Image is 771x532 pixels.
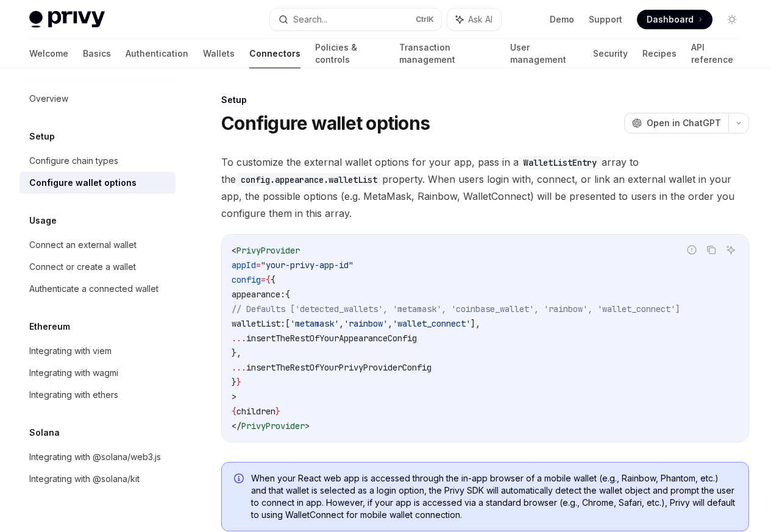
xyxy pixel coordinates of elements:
span: // Defaults ['detected_wallets', 'metamask', 'coinbase_wallet', 'rainbow', 'wallet_connect'] [232,303,680,314]
a: Dashboard [637,10,712,29]
a: Integrating with @solana/web3.js [20,446,176,468]
div: Configure wallet options [29,176,137,190]
span: ... [232,362,246,373]
h5: Setup [29,129,55,144]
span: 'wallet_connect' [393,318,471,329]
span: = [261,274,266,285]
div: Connect or create a wallet [29,260,136,274]
a: Authentication [126,39,188,68]
span: PrivyProvider [236,245,300,256]
button: Report incorrect code [684,242,700,258]
a: Security [593,39,628,68]
div: Integrating with @solana/web3.js [29,450,161,464]
button: Ask AI [723,242,739,258]
span: ... [232,333,246,344]
a: Integrating with wagmi [20,362,176,384]
svg: Info [234,473,246,486]
span: appearance: [232,289,285,300]
span: , [339,318,344,329]
button: Toggle dark mode [722,10,742,29]
h1: Configure wallet options [221,112,430,134]
span: { [271,274,275,285]
div: Setup [221,94,749,106]
div: Integrating with wagmi [29,366,118,380]
a: Configure chain types [20,150,176,172]
code: config.appearance.walletList [236,173,382,186]
a: Connectors [249,39,300,68]
a: Transaction management [399,39,496,68]
span: }, [232,347,241,358]
div: Configure chain types [29,154,118,168]
span: [ [285,318,290,329]
div: Connect an external wallet [29,238,137,252]
span: Open in ChatGPT [647,117,721,129]
span: "your-privy-app-id" [261,260,354,271]
a: Basics [83,39,111,68]
span: > [232,391,236,402]
h5: Usage [29,213,57,228]
span: To customize the external wallet options for your app, pass in a array to the property. When user... [221,154,749,222]
a: API reference [691,39,742,68]
a: Demo [550,13,574,26]
span: ], [471,318,480,329]
button: Ask AI [447,9,501,30]
a: Recipes [642,39,677,68]
span: } [232,377,236,388]
button: Search...CtrlK [270,9,441,30]
span: , [388,318,393,329]
span: { [232,406,236,417]
a: Overview [20,88,176,110]
a: Authenticate a connected wallet [20,278,176,300]
a: Support [589,13,622,26]
span: } [275,406,280,417]
span: children [236,406,275,417]
a: Integrating with @solana/kit [20,468,176,490]
span: appId [232,260,256,271]
span: { [266,274,271,285]
div: Integrating with @solana/kit [29,472,140,486]
a: Integrating with viem [20,340,176,362]
a: Wallets [203,39,235,68]
span: walletList: [232,318,285,329]
span: > [305,420,310,431]
button: Open in ChatGPT [624,113,728,133]
a: Connect an external wallet [20,234,176,256]
span: When your React web app is accessed through the in-app browser of a mobile wallet (e.g., Rainbow,... [251,472,736,521]
div: Search... [293,12,327,27]
code: WalletListEntry [519,156,602,169]
span: insertTheRestOfYourPrivyProviderConfig [246,362,432,373]
a: Policies & controls [315,39,385,68]
span: = [256,260,261,271]
a: Integrating with ethers [20,384,176,406]
span: PrivyProvider [241,420,305,431]
span: Dashboard [647,13,694,26]
span: </ [232,420,241,431]
span: config [232,274,261,285]
a: User management [510,39,578,68]
h5: Ethereum [29,319,70,334]
div: Integrating with viem [29,344,112,358]
h5: Solana [29,425,60,440]
div: Authenticate a connected wallet [29,282,158,296]
span: { [285,289,290,300]
span: Ask AI [468,13,492,26]
div: Integrating with ethers [29,388,118,402]
span: Ctrl K [416,15,434,24]
div: Overview [29,91,68,106]
button: Copy the contents from the code block [703,242,719,258]
img: light logo [29,11,105,28]
span: 'metamask' [290,318,339,329]
span: } [236,377,241,388]
span: 'rainbow' [344,318,388,329]
a: Connect or create a wallet [20,256,176,278]
span: < [232,245,236,256]
span: insertTheRestOfYourAppearanceConfig [246,333,417,344]
a: Welcome [29,39,68,68]
a: Configure wallet options [20,172,176,194]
